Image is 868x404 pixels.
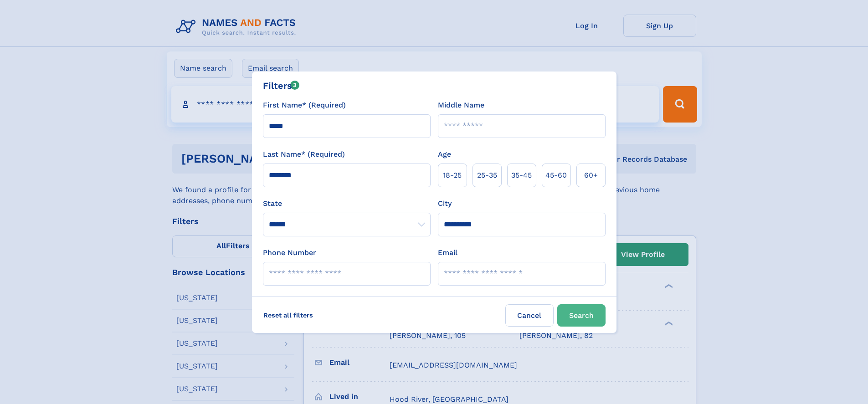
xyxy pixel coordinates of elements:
span: 60+ [584,170,598,181]
label: Phone Number [263,247,316,258]
span: 25‑35 [477,170,497,181]
span: 45‑60 [545,170,567,181]
label: City [438,198,452,209]
label: Cancel [505,304,554,327]
div: Filters [263,79,300,92]
label: Last Name* (Required) [263,149,345,160]
button: Search [557,304,606,327]
label: Reset all filters [257,304,319,326]
label: Age [438,149,451,160]
span: 18‑25 [443,170,462,181]
label: Email [438,247,457,258]
span: 35‑45 [511,170,532,181]
label: Middle Name [438,100,484,111]
label: State [263,198,431,209]
label: First Name* (Required) [263,100,346,111]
